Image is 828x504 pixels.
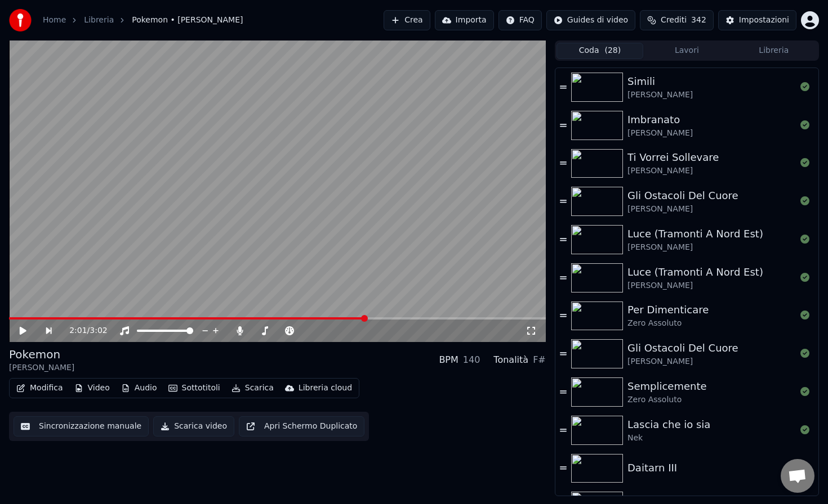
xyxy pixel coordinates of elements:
div: Daitarn III [627,460,677,476]
div: Aprire la chat [781,459,814,493]
button: Sottotitoli [164,380,225,396]
div: Nek [627,433,710,444]
div: Zero Assoluto [627,394,707,406]
div: Lascia che io sia [627,417,710,433]
img: youka [9,9,32,31]
div: F# [533,353,546,367]
button: Apri Schermo Duplicato [239,416,364,436]
div: / [69,325,96,336]
div: [PERSON_NAME] [627,242,763,253]
div: Gli Ostacoli Del Cuore [627,340,738,356]
div: 140 [463,353,480,367]
div: Per Dimenticare [627,302,709,318]
button: Libreria [731,43,817,59]
button: Audio [117,380,162,396]
button: Importa [435,10,494,30]
div: Pokemon [9,346,74,362]
span: 342 [691,15,706,26]
button: Scarica video [153,416,234,436]
button: Guides di video [546,10,635,30]
div: Imbranato [627,112,693,128]
span: ( 28 ) [604,45,621,56]
div: [PERSON_NAME] [627,356,738,367]
button: Crediti342 [640,10,714,30]
button: FAQ [498,10,542,30]
div: Semplicemente [627,379,707,394]
a: Libreria [84,15,114,26]
span: 2:01 [69,325,87,336]
button: Crea [384,10,430,30]
nav: breadcrumb [43,15,243,26]
div: Ti Vorrei Sollevare [627,150,719,165]
button: Video [70,380,114,396]
span: Pokemon • [PERSON_NAME] [132,15,243,26]
button: Impostazioni [718,10,796,30]
div: Simili [627,74,693,89]
div: Zero Assoluto [627,318,709,329]
button: Lavori [643,43,730,59]
button: Scarica [227,380,278,396]
div: Gli Ostacoli Del Cuore [627,188,738,204]
div: Luce (Tramonti A Nord Est) [627,226,763,242]
span: Crediti [661,15,687,26]
div: Tonalità [493,353,528,367]
button: Sincronizzazione manuale [14,416,149,436]
div: BPM [439,353,458,367]
button: Coda [557,43,643,59]
div: [PERSON_NAME] [627,280,763,291]
div: [PERSON_NAME] [627,128,693,139]
div: Impostazioni [739,15,789,26]
div: Libreria cloud [299,382,352,394]
div: [PERSON_NAME] [9,362,74,373]
span: 3:02 [90,325,107,336]
div: Luce (Tramonti A Nord Est) [627,264,763,280]
div: [PERSON_NAME] [627,89,693,101]
div: [PERSON_NAME] [627,204,738,215]
a: Home [43,15,66,26]
button: Modifica [12,380,68,396]
div: [PERSON_NAME] [627,165,719,177]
